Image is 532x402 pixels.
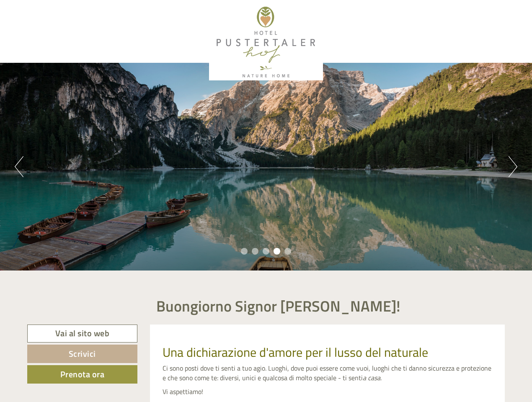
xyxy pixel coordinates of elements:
h1: Buongiorno Signor [PERSON_NAME]! [156,298,400,314]
div: [GEOGRAPHIC_DATA] [13,24,121,31]
div: mercoledì [143,6,188,21]
div: Buon giorno, come possiamo aiutarla? [6,23,125,48]
span: Una dichiarazione d'amore per il lusso del naturale [163,343,428,362]
a: Vai al sito web [27,325,137,343]
button: Previous [15,156,23,177]
button: Next [509,156,517,177]
a: Prenota ora [27,365,137,384]
small: 05:46 [13,41,121,46]
p: Ci sono posti dove ti senti a tuo agio. Luoghi, dove puoi essere come vuoi, luoghi che ti danno s... [163,363,493,383]
em: casa [368,373,380,383]
p: Vi aspettiamo! [163,387,493,397]
button: Invia [286,217,331,235]
a: Scrivici [27,345,137,363]
em: a [363,373,366,383]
